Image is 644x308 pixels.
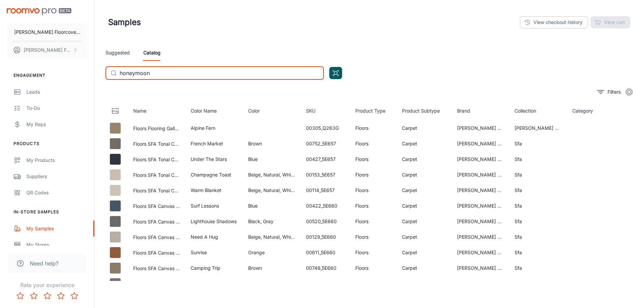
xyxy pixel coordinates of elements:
[185,120,243,136] td: Alpine Fern
[622,85,636,99] button: settings
[26,241,88,248] div: My Stores
[509,276,567,291] td: Pet Perfect Plus
[133,171,180,179] button: Floors SFA Tonal Comfort II Champagne Toast
[397,245,452,260] td: Carpet
[596,87,622,97] button: filter
[133,187,180,194] button: Floors SFA Tonal Comfort II Warm Blanket
[350,245,396,260] td: Floors
[185,136,243,151] td: French Market
[243,198,300,214] td: Blue
[133,249,180,257] button: Floors SFA Canvas Comfort Blue Sunrise
[397,198,452,214] td: Carpet
[301,198,350,214] td: 00422_5E660
[243,183,300,198] td: Beige, Natural, White
[509,214,567,229] td: Sfa
[243,214,300,229] td: Black, Gray
[133,280,180,288] button: Floors Pet Perfect Plus Calm Simplicity I Newstone Haven
[607,88,621,96] p: Filters
[509,245,567,260] td: Sfa
[133,125,180,132] button: Floors Flooring Gallery Truly Modern I 12 Alpine Fern
[68,289,81,303] button: Rate 5 star
[26,225,88,232] div: My Samples
[350,198,396,214] td: Floors
[185,245,243,260] td: Sunrise
[397,214,452,229] td: Carpet
[509,101,567,120] th: Collection
[301,167,350,183] td: 00153_5E657
[301,136,350,151] td: 00752_5E657
[301,101,350,120] th: SKU
[350,276,396,291] td: Floors
[108,16,141,28] h1: Samples
[185,183,243,198] td: Warm Blanket
[133,203,180,210] button: Floors SFA Canvas Comfort Blue Surf Lessons
[509,167,567,183] td: Sfa
[509,229,567,245] td: Sfa
[185,101,243,120] th: Color Name
[185,260,243,276] td: Camping Trip
[26,104,88,112] div: To-do
[26,157,88,164] div: My Products
[54,289,68,303] button: Rate 4 star
[452,245,509,260] td: [PERSON_NAME] Floors
[243,136,300,151] td: Brown
[26,173,88,180] div: Suppliers
[452,101,509,120] th: Brand
[509,260,567,276] td: Sfa
[24,46,71,54] p: [PERSON_NAME] Floorcovering
[143,45,161,61] a: Catalog
[397,101,452,120] th: Product Subtype
[133,140,180,148] button: Floors SFA Tonal Comfort II French Market
[397,120,452,136] td: Carpet
[26,121,88,128] div: My Reps
[350,214,396,229] td: Floors
[27,289,41,303] button: Rate 2 star
[397,151,452,167] td: Carpet
[185,229,243,245] td: Need A Hug
[243,151,300,167] td: Blue
[185,151,243,167] td: Under The Stars
[350,229,396,245] td: Floors
[509,136,567,151] td: Sfa
[509,198,567,214] td: Sfa
[5,281,89,289] p: Rate your experience
[397,136,452,151] td: Carpet
[452,183,509,198] td: [PERSON_NAME] Floors
[128,101,185,120] th: Name
[350,260,396,276] td: Floors
[243,245,300,260] td: Orange
[243,229,300,245] td: Beige, Natural, White
[133,234,180,241] button: Floors SFA Canvas Comfort Blue Need A Hug
[397,260,452,276] td: Carpet
[301,120,350,136] td: 00305_Q263G
[509,120,567,136] td: [PERSON_NAME] Flooring Gallery
[350,183,396,198] td: Floors
[243,167,300,183] td: Beige, Natural, White
[452,198,509,214] td: [PERSON_NAME] Floors
[397,183,452,198] td: Carpet
[452,229,509,245] td: [PERSON_NAME] Floors
[452,214,509,229] td: [PERSON_NAME] Floors
[452,136,509,151] td: [PERSON_NAME] Floors
[120,66,324,80] input: Search
[105,45,130,61] a: Suggested
[452,167,509,183] td: [PERSON_NAME] Floors
[30,259,58,267] span: Need help?
[301,151,350,167] td: 00427_5E657
[301,260,350,276] td: 00749_5E660
[567,101,606,120] th: Category
[7,23,88,41] button: [PERSON_NAME] Floorcovering
[111,107,119,115] svg: Thumbnail
[350,136,396,151] td: Floors
[185,198,243,214] td: Surf Lessons
[452,260,509,276] td: [PERSON_NAME] Floors
[301,245,350,260] td: 00611_5E660
[185,214,243,229] td: Lighthouse Shadows
[397,167,452,183] td: Carpet
[350,101,396,120] th: Product Type
[301,214,350,229] td: 00520_5E660
[26,189,88,196] div: QR Codes
[14,289,27,303] button: Rate 1 star
[243,101,300,120] th: Color
[26,88,88,96] div: Leads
